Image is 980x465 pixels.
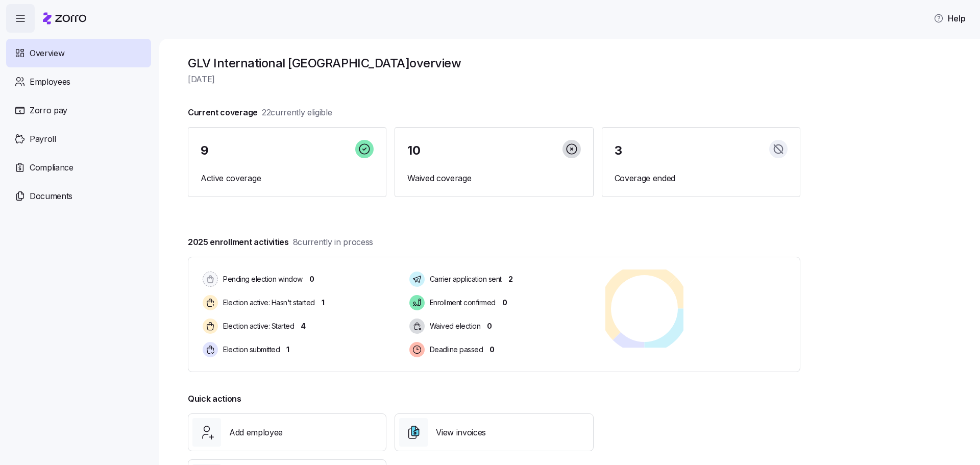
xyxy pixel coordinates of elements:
[407,144,420,157] span: 10
[30,190,72,203] span: Documents
[436,426,486,439] span: View invoices
[30,76,70,88] span: Employees
[30,47,64,60] span: Overview
[427,345,483,355] span: Deadline passed
[188,55,800,71] h1: GLV International [GEOGRAPHIC_DATA] overview
[489,345,495,355] span: 0
[508,274,513,284] span: 2
[201,172,374,185] span: Active coverage
[293,236,373,249] span: 8 currently in process
[188,236,373,249] span: 2025 enrollment activities
[407,172,580,185] span: Waived coverage
[262,106,332,119] span: 22 currently eligible
[188,393,241,405] span: Quick actions
[6,125,151,153] a: Payroll
[188,73,800,86] span: [DATE]
[427,321,481,331] span: Waived election
[220,274,303,284] span: Pending election window
[502,298,507,308] span: 0
[6,96,151,125] a: Zorro pay
[6,67,151,96] a: Employees
[934,12,966,25] span: Help
[286,345,289,355] span: 1
[487,321,492,331] span: 0
[6,182,151,210] a: Documents
[322,298,325,308] span: 1
[301,321,306,331] span: 4
[309,274,314,284] span: 0
[615,172,788,185] span: Coverage ended
[615,144,622,157] span: 3
[30,161,73,174] span: Compliance
[6,39,151,67] a: Overview
[30,133,56,145] span: Payroll
[229,426,283,439] span: Add employee
[220,345,280,355] span: Election submitted
[925,8,974,29] button: Help
[188,106,332,119] span: Current coverage
[6,153,151,182] a: Compliance
[220,321,294,331] span: Election active: Started
[427,298,496,308] span: Enrollment confirmed
[427,274,502,284] span: Carrier application sent
[220,298,315,308] span: Election active: Hasn't started
[201,144,209,157] span: 9
[30,104,67,117] span: Zorro pay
